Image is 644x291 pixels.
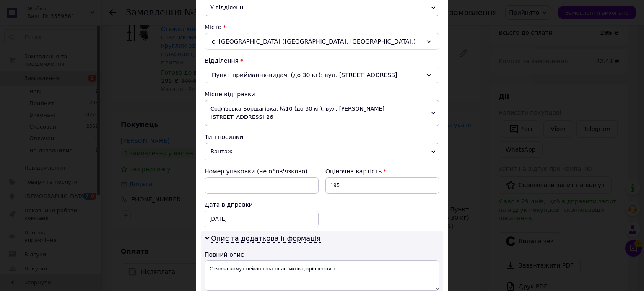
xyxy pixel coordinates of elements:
[205,33,439,50] div: с. [GEOGRAPHIC_DATA] ([GEOGRAPHIC_DATA], [GEOGRAPHIC_DATA].)
[205,167,319,175] div: Номер упаковки (не обов'язково)
[205,57,439,65] div: Відділення
[205,100,439,126] span: Софіївська Борщагівка: №10 (до 30 кг): вул. [PERSON_NAME][STREET_ADDRESS] 26
[205,143,439,160] span: Вантаж
[325,167,439,175] div: Оціночна вартість
[205,91,255,98] span: Місце відправки
[205,23,439,31] div: Місто
[205,134,243,140] span: Тип посилки
[205,260,439,291] textarea: Стяжка хомут нейлонова пластикова, кріплення з ...
[211,234,321,243] span: Опис та додаткова інформація
[205,250,439,259] div: Повний опис
[205,201,319,209] div: Дата відправки
[205,67,439,83] div: Пункт приймання-видачі (до 30 кг): вул. [STREET_ADDRESS]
